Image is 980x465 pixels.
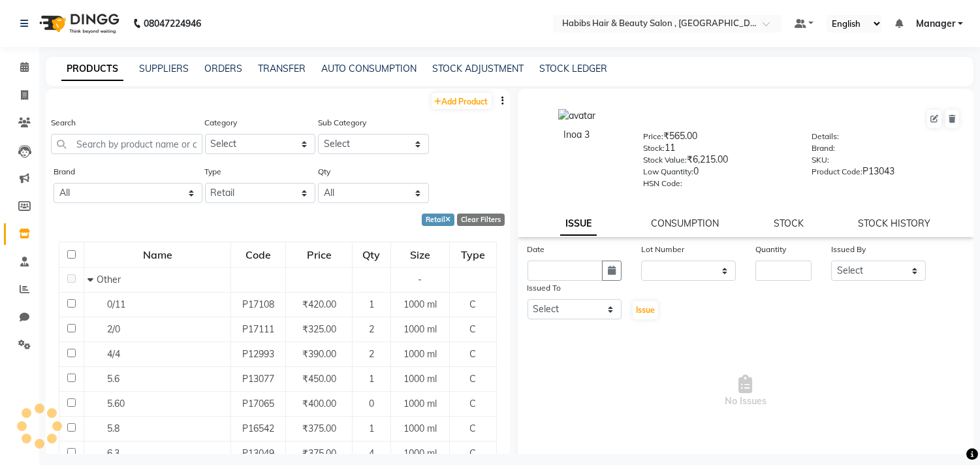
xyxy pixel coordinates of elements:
[560,212,597,236] a: ISSUE
[812,131,839,142] label: Details:
[528,244,545,255] label: Date
[107,423,119,434] span: 5.8
[302,423,336,434] span: ₹375.00
[232,243,285,266] div: Code
[302,447,336,459] span: ₹375.00
[643,131,663,142] label: Price:
[643,142,665,154] label: Stock:
[302,373,336,385] span: ₹450.00
[369,373,374,385] span: 1
[812,165,960,183] div: P13043
[403,323,437,335] span: 1000 ml
[432,63,524,74] a: STOCK ADJUSTMENT
[258,63,306,74] a: TRANSFER
[469,323,476,335] span: C
[531,128,624,142] div: Inoa 3
[85,243,230,266] div: Name
[302,398,336,409] span: ₹400.00
[392,243,449,266] div: Size
[205,166,222,178] label: Type
[242,373,274,385] span: P13077
[97,274,121,285] span: Other
[418,274,422,285] span: -
[287,243,351,266] div: Price
[633,301,658,319] button: Issue
[812,166,862,178] label: Product Code:
[457,214,505,226] div: Clear Filters
[643,166,693,178] label: Low Quantity:
[107,348,120,360] span: 4/4
[369,447,374,459] span: 4
[318,117,366,129] label: Sub Category
[755,244,786,255] label: Quantity
[54,166,75,178] label: Brand
[51,117,76,129] label: Search
[469,373,476,385] span: C
[144,5,201,42] b: 08047224946
[812,142,835,154] label: Brand:
[636,305,655,315] span: Issue
[403,373,437,385] span: 1000 ml
[107,373,119,385] span: 5.6
[450,243,495,266] div: Type
[369,423,374,434] span: 1
[643,141,792,159] div: 11
[469,298,476,310] span: C
[643,129,792,148] div: ₹565.00
[318,166,330,178] label: Qty
[87,274,97,285] span: Collapse Row
[432,93,492,109] a: Add Product
[774,217,804,229] a: STOCK
[558,109,595,123] img: avatar
[61,57,123,81] a: PRODUCTS
[242,423,274,434] span: P16542
[33,5,123,42] img: logo
[831,244,866,255] label: Issued By
[469,423,476,434] span: C
[643,178,682,189] label: HSN Code:
[107,447,119,459] span: 6.3
[242,298,274,310] span: P17108
[204,63,242,74] a: ORDERS
[641,244,684,255] label: Lot Number
[858,217,930,229] a: STOCK HISTORY
[205,117,238,129] label: Category
[652,217,719,229] a: CONSUMPTION
[302,323,336,335] span: ₹325.00
[469,348,476,360] span: C
[403,447,437,459] span: 1000 ml
[528,282,561,294] label: Issued To
[51,134,202,154] input: Search by product name or code
[812,154,829,166] label: SKU:
[403,398,437,409] span: 1000 ml
[302,348,336,360] span: ₹390.00
[107,298,125,310] span: 0/11
[321,63,417,74] a: AUTO CONSUMPTION
[403,348,437,360] span: 1000 ml
[107,323,120,335] span: 2/0
[403,298,437,310] span: 1000 ml
[302,298,336,310] span: ₹420.00
[242,447,274,459] span: P13049
[539,63,607,74] a: STOCK LEDGER
[469,398,476,409] span: C
[528,326,964,457] span: No Issues
[369,398,374,409] span: 0
[643,165,792,183] div: 0
[916,17,955,31] span: Manager
[643,154,687,166] label: Stock Value:
[469,447,476,459] span: C
[643,153,792,171] div: ₹6,215.00
[242,348,274,360] span: P12993
[369,323,374,335] span: 2
[242,323,274,335] span: P17111
[369,348,374,360] span: 2
[422,214,454,226] div: Retail
[403,423,437,434] span: 1000 ml
[353,243,390,266] div: Qty
[242,398,274,409] span: P17065
[107,398,125,409] span: 5.60
[369,298,374,310] span: 1
[139,63,189,74] a: SUPPLIERS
